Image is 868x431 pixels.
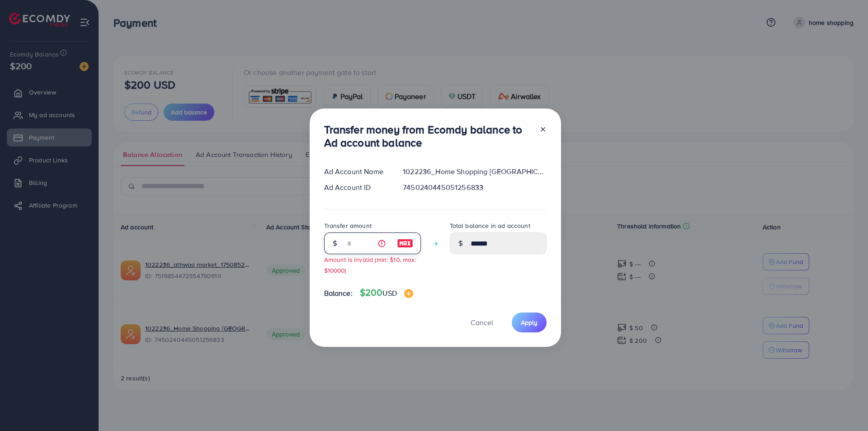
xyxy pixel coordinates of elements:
[382,288,396,298] span: USD
[324,221,372,230] label: Transfer amount
[459,313,505,332] button: Cancel
[324,288,353,298] span: Balance:
[471,317,493,327] span: Cancel
[324,255,416,274] small: Amount is invalid (min: $10, max: $10000)
[512,313,547,332] button: Apply
[830,390,861,424] iframe: Chat
[317,182,396,193] div: Ad Account ID
[521,318,538,327] span: Apply
[396,182,553,193] div: 7450240445051256833
[324,123,532,149] h3: Transfer money from Ecomdy balance to Ad account balance
[450,221,530,230] label: Total balance in ad account
[396,166,553,177] div: 1022236_Home Shopping [GEOGRAPHIC_DATA]
[397,238,413,249] img: image
[404,289,413,298] img: image
[360,287,413,298] h4: $200
[317,166,396,177] div: Ad Account Name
